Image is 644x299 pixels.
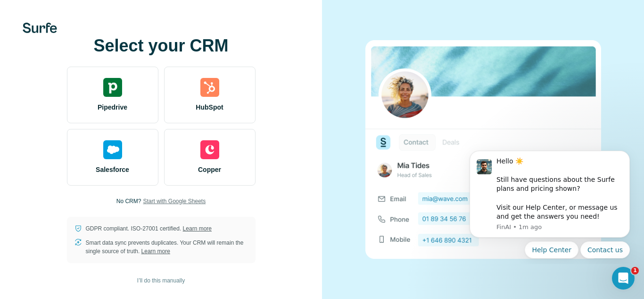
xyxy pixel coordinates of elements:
img: hubspot's logo [200,78,219,97]
a: Learn more [183,225,212,232]
img: pipedrive's logo [103,78,122,97]
span: HubSpot [196,103,223,112]
p: GDPR compliant. ISO-27001 certified. [86,224,212,233]
span: Copper [198,165,221,174]
span: I’ll do this manually [137,276,185,285]
iframe: Intercom live chat [612,267,635,290]
h1: Select your CRM [67,36,256,55]
img: none image [365,40,601,259]
a: Learn more [141,248,170,255]
img: copper's logo [200,140,219,159]
img: Surfe's logo [23,23,57,33]
span: Salesforce [96,165,129,174]
span: Pipedrive [98,103,127,112]
button: I’ll do this manually [131,273,191,288]
p: No CRM? [116,197,141,205]
p: Smart data sync prevents duplicates. Your CRM will remain the single source of truth. [86,239,248,256]
img: salesforce's logo [103,140,122,159]
span: 1 [631,267,639,274]
iframe: Intercom notifications message [455,142,644,264]
button: Start with Google Sheets [143,197,206,205]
